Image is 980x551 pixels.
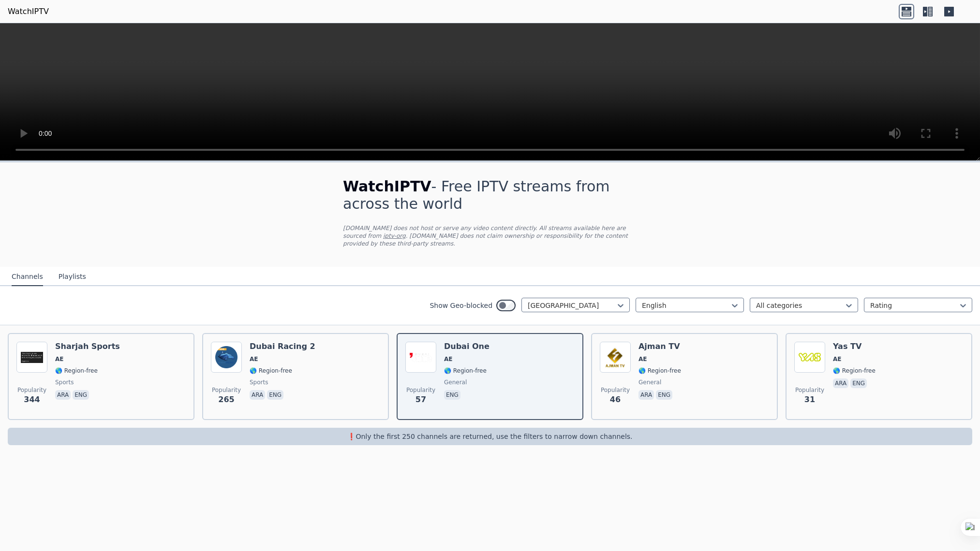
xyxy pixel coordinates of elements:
[383,232,406,239] a: iptv-org
[8,6,49,17] a: WatchIPTV
[55,367,98,375] span: 🌎 Region-free
[59,268,86,286] button: Playlists
[250,342,315,351] h6: Dubai Racing 2
[833,355,841,363] span: AE
[250,378,268,386] span: sports
[430,301,492,310] label: Show Geo-blocked
[795,386,824,394] span: Popularity
[638,355,647,363] span: AE
[211,342,242,373] img: Dubai Racing 2
[12,268,43,286] button: Channels
[55,390,71,400] p: ara
[638,390,654,400] p: ara
[406,386,435,394] span: Popularity
[444,342,490,351] h6: Dubai One
[610,394,621,406] span: 46
[405,342,436,373] img: Dubai One
[444,390,460,400] p: eng
[267,390,283,400] p: eng
[833,378,848,388] p: ara
[638,342,681,351] h6: Ajman TV
[444,355,452,363] span: AE
[17,386,46,394] span: Popularity
[250,367,292,375] span: 🌎 Region-free
[601,386,630,394] span: Popularity
[250,355,258,363] span: AE
[794,342,825,373] img: Yas TV
[833,367,876,375] span: 🌎 Region-free
[638,367,681,375] span: 🌎 Region-free
[343,178,431,195] span: WatchIPTV
[12,432,968,441] p: ❗️Only the first 250 channels are returned, use the filters to narrow down channels.
[343,224,637,247] p: [DOMAIN_NAME] does not host or serve any video content directly. All streams available here are s...
[250,390,265,400] p: ara
[444,378,467,386] span: general
[16,342,47,373] img: Sharjah Sports
[833,342,876,351] h6: Yas TV
[656,390,672,400] p: eng
[55,342,120,351] h6: Sharjah Sports
[73,390,89,400] p: eng
[55,355,63,363] span: AE
[55,378,74,386] span: sports
[850,378,867,388] p: eng
[600,342,631,373] img: Ajman TV
[24,394,40,406] span: 344
[444,367,487,375] span: 🌎 Region-free
[212,386,241,394] span: Popularity
[638,378,661,386] span: general
[218,394,234,406] span: 265
[343,178,637,213] h1: - Free IPTV streams from across the world
[416,394,426,406] span: 57
[804,394,815,406] span: 31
